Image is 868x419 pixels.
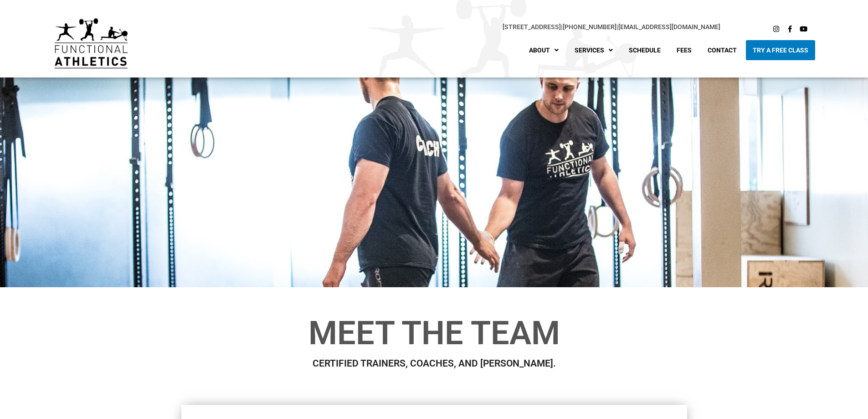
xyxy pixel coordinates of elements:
[568,40,620,60] a: Services
[746,40,815,60] a: Try A Free Class
[503,23,563,31] span: |
[522,40,565,60] a: About
[701,40,744,60] a: Contact
[503,23,561,31] a: [STREET_ADDRESS]
[563,23,616,31] a: [PHONE_NUMBER]
[146,22,721,32] p: |
[618,23,720,31] a: [EMAIL_ADDRESS][DOMAIN_NAME]
[670,40,699,60] a: Fees
[55,18,128,68] img: default-logo
[181,359,687,368] h2: CERTIFIED TRAINERS, COACHES, AND [PERSON_NAME].
[622,40,668,60] a: Schedule
[181,317,687,350] h1: Meet the Team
